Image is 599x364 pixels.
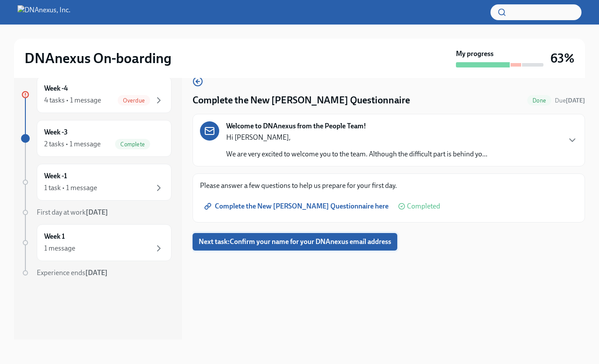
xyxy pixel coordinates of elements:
span: Done [527,97,551,104]
strong: My progress [456,49,494,59]
div: 1 message [44,244,75,253]
span: Overdue [118,97,150,104]
strong: [DATE] [85,269,108,277]
span: Complete the New [PERSON_NAME] Questionnaire here [206,202,389,211]
a: First day at work[DATE] [21,208,172,217]
a: Week -32 tasks • 1 messageComplete [21,120,172,157]
span: Due [555,97,585,104]
p: Please answer a few questions to help us prepare for your first day. [200,181,578,191]
h6: Week -3 [44,127,68,137]
a: Complete the New [PERSON_NAME] Questionnaire here [200,198,395,215]
h2: DNAnexus On-boarding [25,49,172,67]
span: Complete [115,141,150,148]
img: DNAnexus, Inc. [18,5,70,19]
a: Week -44 tasks • 1 messageOverdue [21,76,172,113]
span: September 6th, 2025 11:00 [555,96,585,105]
span: Next task : Confirm your name for your DNAnexus email address [199,237,391,246]
div: 1 task • 1 message [44,183,97,193]
span: Completed [407,203,440,210]
h4: Complete the New [PERSON_NAME] Questionnaire [193,94,410,107]
p: We are very excited to welcome you to the team. Although the difficult part is behind yo... [226,149,487,159]
h6: Week -1 [44,171,67,181]
span: Experience ends [37,269,108,277]
a: Week 11 message [21,224,172,261]
div: 4 tasks • 1 message [44,95,101,105]
strong: [DATE] [86,208,108,216]
h3: 63% [550,50,574,66]
h6: Week -4 [44,84,68,93]
a: Week -11 task • 1 message [21,164,172,201]
button: Next task:Confirm your name for your DNAnexus email address [193,233,397,251]
strong: Welcome to DNAnexus from the People Team! [226,121,366,131]
strong: [DATE] [566,97,585,104]
h6: Week 1 [44,232,65,241]
div: 2 tasks • 1 message [44,139,101,149]
p: Hi [PERSON_NAME], [226,133,487,142]
span: First day at work [37,208,108,216]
